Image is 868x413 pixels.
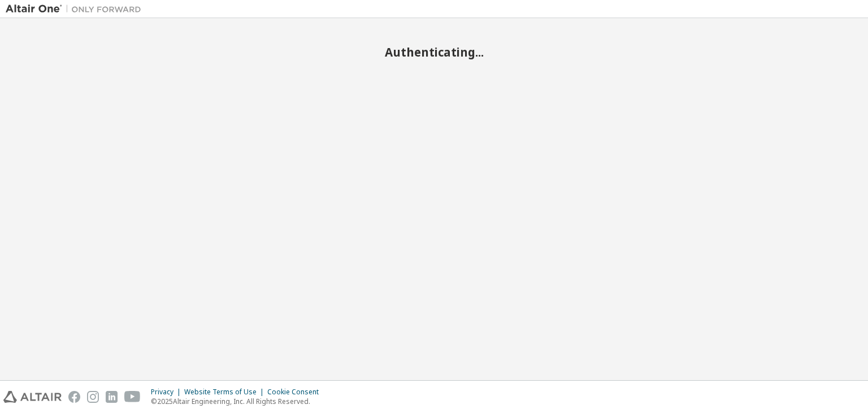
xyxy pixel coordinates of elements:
[151,397,325,406] p: © 2025 Altair Engineering, Inc. All Rights Reserved.
[87,391,99,403] img: instagram.svg
[3,391,62,403] img: altair_logo.svg
[184,388,267,397] div: Website Terms of Use
[106,391,118,403] img: linkedin.svg
[6,45,862,59] h2: Authenticating...
[6,3,147,15] img: Altair One
[267,388,325,397] div: Cookie Consent
[151,388,184,397] div: Privacy
[124,391,141,403] img: youtube.svg
[68,391,80,403] img: facebook.svg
